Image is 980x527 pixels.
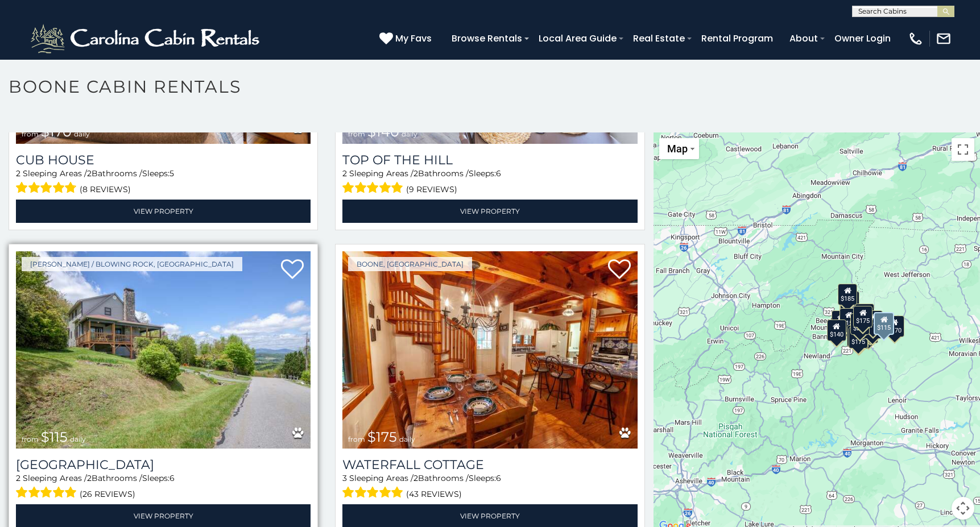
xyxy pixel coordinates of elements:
[16,457,311,472] h3: Summit Haven
[952,138,974,161] button: Toggle fullscreen view
[847,325,866,347] div: $180
[367,429,397,445] span: $175
[850,313,869,335] div: $200
[496,473,501,483] span: 6
[862,317,882,339] div: $155
[80,182,131,197] span: (8 reviews)
[16,200,311,223] a: View Property
[16,251,311,449] img: Summit Haven
[399,435,415,443] span: daily
[41,429,68,445] span: $115
[342,168,637,197] div: Sleeping Areas / Bathrooms / Sleeps:
[348,130,365,138] span: from
[402,130,417,138] span: daily
[406,182,457,197] span: (9 reviews)
[22,257,242,271] a: [PERSON_NAME] / Blowing Rock, [GEOGRAPHIC_DATA]
[342,200,637,223] a: View Property
[379,31,435,46] a: My Favs
[16,473,20,483] span: 2
[342,152,637,168] a: Top Of The Hill
[342,251,637,449] a: Waterfall Cottage from $175 daily
[696,28,779,48] a: Rental Program
[169,473,175,483] span: 6
[855,303,874,325] div: $190
[659,138,699,159] button: Change map style
[70,435,86,443] span: daily
[342,472,637,501] div: Sleeping Areas / Bathrooms / Sleeps:
[849,326,868,348] div: $175
[874,312,894,335] div: $115
[413,168,418,179] span: 2
[840,291,859,313] div: $160
[827,319,846,341] div: $140
[348,435,365,443] span: from
[908,31,924,47] img: phone-regular-white.png
[406,487,462,501] span: (43 reviews)
[863,310,883,332] div: $170
[952,497,974,520] button: Map camera controls
[16,168,20,179] span: 2
[342,251,637,449] img: Waterfall Cottage
[16,472,311,501] div: Sleeping Areas / Bathrooms / Sleeps:
[608,258,631,282] a: Add to favorites
[853,306,873,327] div: $175
[446,28,528,48] a: Browse Rentals
[87,473,92,483] span: 2
[839,308,858,329] div: $152
[169,168,174,179] span: 5
[22,130,39,138] span: from
[936,31,952,47] img: mail-regular-white.png
[16,457,311,472] a: [GEOGRAPHIC_DATA]
[395,31,432,45] span: My Favs
[342,168,347,179] span: 2
[496,168,501,179] span: 6
[87,168,92,179] span: 2
[413,473,418,483] span: 2
[838,283,857,305] div: $185
[22,435,39,443] span: from
[74,130,90,138] span: daily
[667,143,688,155] span: Map
[28,22,264,56] img: White-1-2.png
[281,258,304,282] a: Add to favorites
[342,473,347,483] span: 3
[627,28,690,48] a: Real Estate
[533,28,622,48] a: Local Area Guide
[16,251,311,449] a: Summit Haven from $115 daily
[885,315,904,337] div: $170
[342,457,637,472] a: Waterfall Cottage
[348,257,472,271] a: Boone, [GEOGRAPHIC_DATA]
[849,327,869,348] div: $155
[16,152,311,168] a: Cub House
[16,168,311,197] div: Sleeping Areas / Bathrooms / Sleeps:
[784,28,824,48] a: About
[829,28,896,48] a: Owner Login
[80,487,135,501] span: (26 reviews)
